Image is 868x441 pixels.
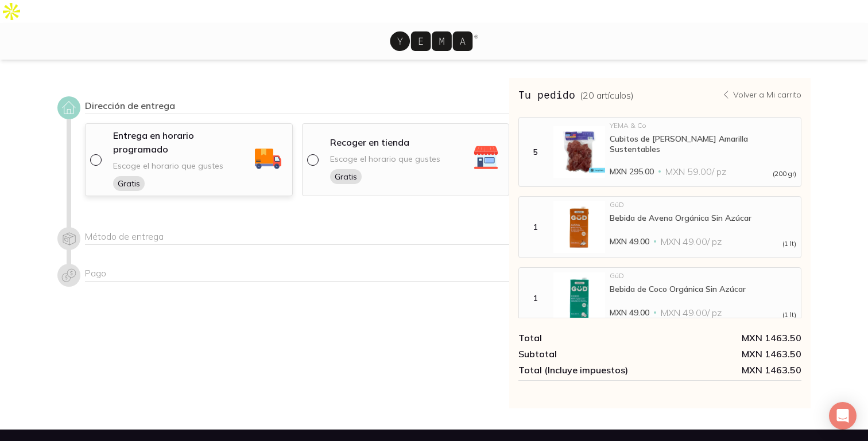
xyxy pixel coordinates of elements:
[330,154,440,165] span: Escoge el horario que gustes
[610,272,796,279] div: GüD
[660,364,801,376] span: MXN 1463.50
[782,311,796,318] span: (1 lt)
[330,135,409,149] p: Recoger en tienda
[113,176,145,191] span: Gratis
[610,236,649,247] span: MXN 49.00
[722,89,801,100] a: Volver a Mi carrito
[610,166,654,177] span: MXN 295.00
[580,89,634,101] span: ( 20 artículos )
[553,126,605,178] img: Cubitos de Atún Aleta Amarilla Sustentables
[610,134,796,154] div: Cubitos de [PERSON_NAME] Amarilla Sustentables
[782,240,796,247] span: (1 lt)
[661,236,722,247] span: MXN 49.00 / pz
[660,348,801,360] div: MXN 1463.50
[829,402,857,430] div: Open Intercom Messenger
[733,89,801,100] p: Volver a Mi carrito
[553,201,605,253] img: Bebida de Avena Orgánica Sin Azúcar
[518,364,660,376] div: Total (Incluye impuestos)
[521,293,549,303] div: 1
[665,166,726,177] span: MXN 59.00 / pz
[553,272,605,324] img: Bebida de Coco Orgánica Sin Azúcar
[518,348,660,360] div: Subtotal
[521,222,549,232] div: 1
[773,170,796,177] span: (200 gr)
[610,284,796,294] div: Bebida de Coco Orgánica Sin Azúcar
[85,231,509,245] div: Método de entrega
[610,213,796,223] div: Bebida de Avena Orgánica Sin Azúcar
[610,122,796,129] div: YEMA & Co
[610,307,649,318] span: MXN 49.00
[330,169,362,184] span: Gratis
[661,307,722,318] span: MXN 49.00 / pz
[660,332,801,344] div: MXN 1463.50
[85,100,509,114] div: Dirección de entrega
[113,128,251,156] p: Entrega en horario programado
[521,147,549,157] div: 5
[518,332,660,344] div: Total
[518,87,634,102] h3: Tu pedido
[610,201,796,208] div: GüD
[113,161,223,171] span: Escoge el horario que gustes
[85,267,509,282] div: Pago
